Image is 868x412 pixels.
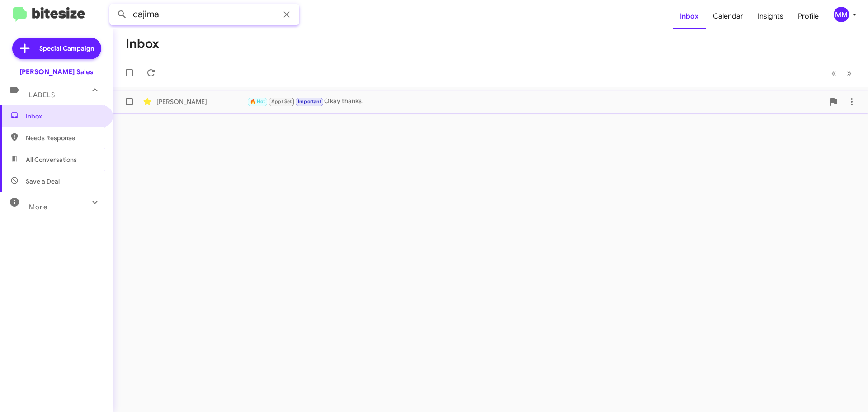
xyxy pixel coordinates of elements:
[826,64,842,82] button: Previous
[706,3,750,29] a: Calendar
[39,44,94,53] span: Special Campaign
[271,99,292,104] span: Appt Set
[250,99,265,104] span: 🔥 Hot
[156,97,247,106] div: [PERSON_NAME]
[826,64,857,82] nav: Page navigation example
[847,67,852,79] span: »
[26,112,103,121] span: Inbox
[19,67,94,76] div: [PERSON_NAME] Sales
[826,7,858,22] button: MM
[673,3,706,29] a: Inbox
[26,177,60,186] span: Save a Deal
[841,64,857,82] button: Next
[831,67,836,79] span: «
[26,155,77,164] span: All Conversations
[750,3,791,29] a: Insights
[126,37,159,51] h1: Inbox
[26,133,103,142] span: Needs Response
[834,7,849,22] div: MM
[247,96,825,107] div: Okay thanks!
[12,38,101,59] a: Special Campaign
[298,99,321,104] span: Important
[29,91,55,99] span: Labels
[29,203,47,211] span: More
[109,4,299,25] input: Search
[791,3,826,29] a: Profile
